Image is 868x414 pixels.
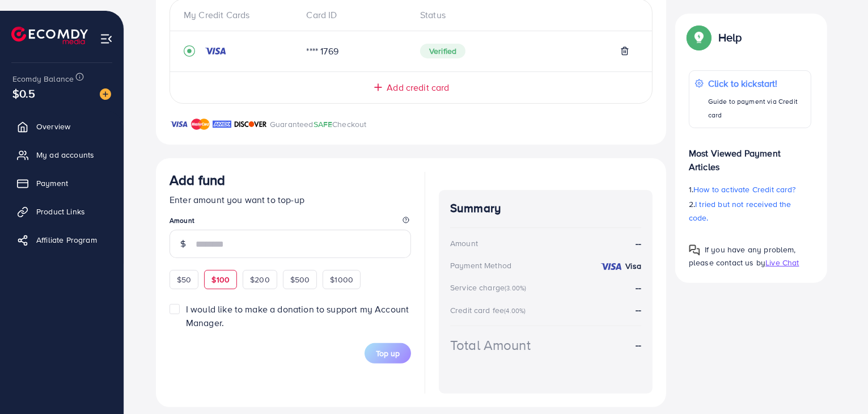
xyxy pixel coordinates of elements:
span: I tried but not received the code. [689,198,791,223]
small: (3.00%) [505,284,526,293]
p: 2. [689,197,811,225]
span: $0.5 [12,85,36,102]
span: Top up [376,348,400,359]
img: Popup guide [689,27,709,48]
img: menu [100,32,113,45]
span: Payment [36,178,68,189]
strong: -- [636,281,641,294]
strong: Visa [625,260,641,272]
small: (4.00%) [504,306,526,315]
p: 1. [689,183,811,196]
div: Total Amount [450,335,531,355]
a: Overview [9,115,115,138]
a: Affiliate Program [9,229,115,251]
legend: Amount [170,216,411,230]
span: I would like to make a donation to support my Account Manager. [186,303,409,328]
p: Guaranteed Checkout [270,117,367,131]
p: Help [718,31,742,44]
span: Product Links [36,206,85,217]
span: $1000 [330,274,353,285]
h4: Summary [450,201,641,216]
p: Click to kickstart! [708,77,805,90]
span: If you have any problem, please contact us by [689,244,796,268]
div: Amount [450,238,478,249]
p: Enter amount you want to top-up [170,193,411,206]
span: Affiliate Program [36,234,97,246]
span: SAFE [314,119,333,130]
a: Product Links [9,200,115,223]
span: $100 [211,274,230,285]
img: brand [213,117,231,131]
iframe: Chat [820,363,859,405]
img: credit [600,262,623,271]
div: Payment Method [450,260,511,271]
span: How to activate Credit card? [693,184,795,195]
p: Most Viewed Payment Articles [689,137,811,174]
button: Top up [365,343,411,364]
strong: -- [636,303,641,316]
img: credit [204,47,227,56]
p: Guide to payment via Credit card [708,95,805,122]
div: Credit card fee [450,305,530,316]
h3: Add fund [170,172,225,188]
span: $200 [250,274,270,285]
img: Popup guide [689,244,700,256]
a: Payment [9,172,115,195]
img: brand [170,117,188,131]
span: Overview [36,121,70,132]
div: My Credit Cards [184,9,298,22]
img: logo [11,27,88,44]
img: image [100,88,111,100]
strong: -- [636,237,641,250]
div: Status [411,9,638,22]
svg: record circle [184,45,195,57]
div: Service charge [450,282,530,293]
span: Add credit card [387,81,449,94]
span: Ecomdy Balance [12,73,74,85]
a: My ad accounts [9,143,115,166]
img: brand [191,117,210,131]
strong: -- [636,339,641,352]
img: brand [234,117,267,131]
span: Verified [420,44,465,58]
span: Live Chat [765,257,799,268]
span: My ad accounts [36,149,94,160]
span: $500 [290,274,310,285]
span: $50 [177,274,191,285]
div: Card ID [298,9,412,22]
